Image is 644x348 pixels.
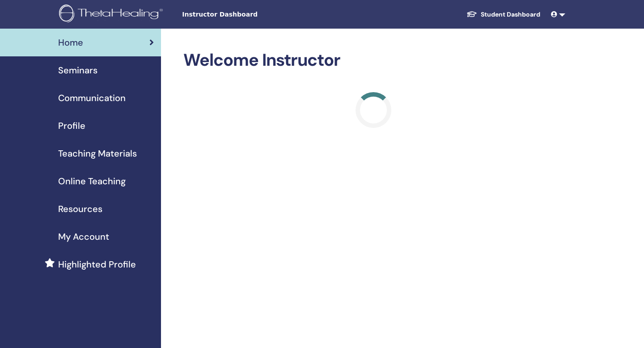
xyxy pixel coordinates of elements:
[459,6,547,23] a: Student Dashboard
[58,119,85,132] span: Profile
[58,202,102,216] span: Resources
[58,258,136,271] span: Highlighted Profile
[58,147,137,160] span: Teaching Materials
[183,50,563,71] h2: Welcome Instructor
[58,36,83,49] span: Home
[182,10,316,19] span: Instructor Dashboard
[466,10,477,18] img: graduation-cap-white.svg
[58,230,109,243] span: My Account
[58,174,126,188] span: Online Teaching
[58,64,97,77] span: Seminars
[58,91,126,105] span: Communication
[59,4,166,25] img: logo.png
